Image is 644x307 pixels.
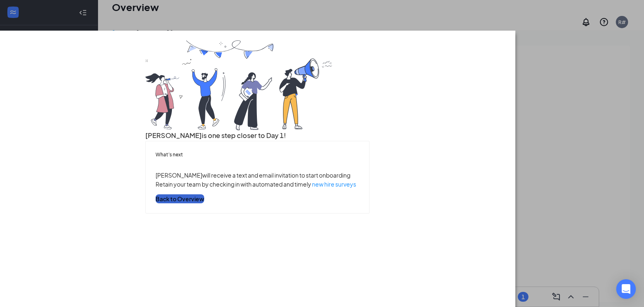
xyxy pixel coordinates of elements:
div: Open Intercom Messenger [616,279,636,299]
h3: [PERSON_NAME] is one step closer to Day 1! [145,130,370,141]
p: Retain your team by checking in with automated and timely [156,180,359,189]
button: Back to Overview [156,194,204,203]
a: new hire surveys [312,180,356,188]
h5: What’s next [156,151,359,158]
p: [PERSON_NAME] will receive a text and email invitation to start onboarding [156,171,359,180]
img: you are all set [145,40,333,130]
